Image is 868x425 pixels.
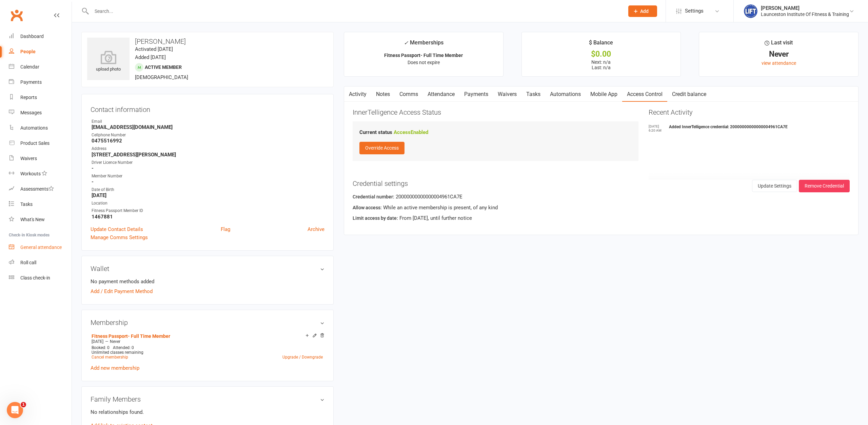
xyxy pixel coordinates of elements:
a: Payments [9,75,72,90]
a: General attendance kiosk mode [9,240,72,255]
a: Credit balance [667,86,711,102]
img: thumb_image1711312309.png [744,4,757,18]
span: [DEMOGRAPHIC_DATA] [135,74,188,80]
a: Fitness Passport- Full Time Member [92,333,170,339]
strong: [EMAIL_ADDRESS][DOMAIN_NAME] [92,124,324,130]
span: 1 [21,402,26,407]
div: While an active membership is present, of any kind [353,204,850,214]
div: — [90,339,324,344]
div: Memberships [404,38,443,51]
time: Added [DATE] [135,54,166,60]
p: No relationships found. [91,408,324,416]
span: Unlimited classes remaining [92,350,143,355]
div: [PERSON_NAME] [761,5,849,11]
span: Add [640,8,649,14]
a: Archive [308,225,324,233]
a: Tasks [521,86,545,102]
label: Credential number: [353,193,394,200]
a: Access Control [622,86,667,102]
div: Dashboard [20,34,44,39]
div: Waivers [20,156,37,161]
span: Settings [685,3,704,19]
a: Cancel membership [92,355,128,360]
div: $0.00 [528,51,675,58]
a: Add / Edit Payment Method [91,287,153,295]
div: People [20,49,36,54]
label: Allow access: [353,204,382,211]
time: Activated [DATE] [135,46,173,52]
div: Last visit [765,38,793,51]
div: Product Sales [20,140,50,146]
div: Launceston Institute Of Fitness & Training [761,11,849,17]
button: Remove Credential [799,180,850,192]
a: Flag [221,225,230,233]
div: Assessments [20,186,54,192]
i: ✓ [404,40,408,46]
h3: Recent Activity [649,109,850,116]
a: Update Contact Details [91,225,143,233]
button: Update Settings [752,180,797,192]
h3: Wallet [91,265,324,272]
strong: Fitness Passport- Full Time Member [384,53,463,58]
a: view attendance [762,60,796,66]
strong: [STREET_ADDRESS][PERSON_NAME] [92,152,324,158]
div: Reports [20,95,37,100]
a: Roll call [9,255,72,270]
a: People [9,44,72,59]
div: Cellphone Number [92,132,324,138]
div: Member Number [92,173,324,179]
a: Mobile App [586,86,622,102]
a: Dashboard [9,29,72,44]
button: Override Access [359,142,405,154]
div: General attendance [20,245,62,250]
a: Notes [371,86,395,102]
a: Manage Comms Settings [91,233,148,242]
a: Payments [459,86,493,102]
label: Limit access by date: [353,214,398,222]
span: [DATE] [92,339,103,344]
span: Does not expire [408,60,440,65]
div: Automations [20,125,48,131]
time: [DATE] 6:20 AM [649,124,666,133]
div: Location [92,200,324,207]
a: What's New [9,212,72,227]
strong: - [92,179,324,185]
a: Reports [9,90,72,105]
h3: Family Members [91,395,324,403]
div: Class check-in [20,275,50,281]
a: Workouts [9,166,72,181]
div: Fitness Passport Member ID [92,208,324,214]
a: Add new membership [91,365,139,371]
div: Roll call [20,260,36,265]
div: $ Balance [589,38,613,51]
a: Automations [9,120,72,136]
a: Clubworx [8,7,25,24]
span: Booked: 0 [92,345,110,350]
h3: InnerTelligence Access Status [353,109,638,116]
strong: Current status [359,129,392,135]
iframe: Intercom live chat [7,402,23,418]
h3: Credential settings [353,180,850,187]
div: Email [92,118,324,125]
a: Upgrade / Downgrade [282,355,323,360]
input: Search... [90,6,619,16]
strong: Access Enabled [394,129,428,135]
span: Active member [145,64,182,70]
span: Never [110,339,120,344]
h3: Contact information [91,103,324,113]
a: Assessments [9,181,72,197]
a: Activity [344,86,371,102]
a: Product Sales [9,136,72,151]
div: Date of Birth [92,187,324,193]
a: Attendance [423,86,459,102]
a: Waivers [493,86,521,102]
div: Address [92,146,324,152]
a: Messages [9,105,72,120]
li: No payment methods added [91,277,324,286]
div: Payments [20,79,42,85]
div: Calendar [20,64,39,70]
a: Waivers [9,151,72,166]
div: Driver Licence Number [92,159,324,166]
a: Comms [395,86,423,102]
div: upload photo [87,51,130,73]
